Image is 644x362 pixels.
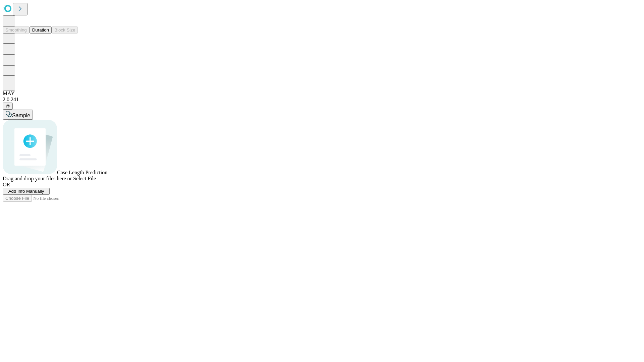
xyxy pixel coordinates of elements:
[8,189,44,194] span: Add Info Manually
[3,110,33,120] button: Sample
[3,188,50,195] button: Add Info Manually
[57,170,107,175] span: Case Length Prediction
[3,97,641,103] div: 2.0.241
[3,90,641,97] div: MAY
[52,26,78,34] button: Block Size
[12,113,30,118] span: Sample
[30,26,52,34] button: Duration
[73,176,96,181] span: Select File
[3,176,72,181] span: Drag and drop your files here or
[3,26,30,34] button: Smoothing
[3,182,10,187] span: OR
[5,104,10,109] span: @
[3,103,13,110] button: @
